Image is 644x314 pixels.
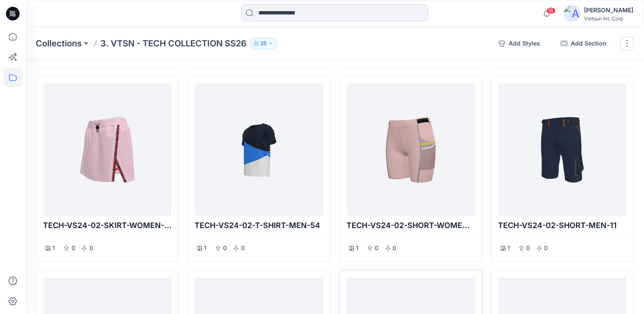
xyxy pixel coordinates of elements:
[356,243,358,253] p: 1
[89,243,94,253] p: 0
[492,37,547,50] button: Add Styles
[584,15,633,22] div: Vietsun Int. Corp
[52,243,55,253] p: 1
[187,76,330,261] div: TECH-VS24-02-T-SHIRT-MEN-54100
[195,220,323,231] p: TECH-VS24-02-T-SHIRT-MEN-54
[36,76,179,261] div: TECH-VS24-02-SKIRT-WOMEN-59100
[491,76,634,261] div: TECH-VS24-02-SHORT-MEN-11100
[43,220,172,231] p: TECH-VS24-02-SKIRT-WOMEN-59
[100,37,246,49] p: 3. VTSN - TECH COLLECTION SS26
[260,39,266,48] p: 25
[498,220,627,231] p: TECH-VS24-02-SHORT-MEN-11
[544,243,549,253] p: 0
[250,37,277,49] button: 25
[71,243,76,253] p: 0
[222,243,227,253] p: 0
[554,37,613,50] button: Add Section
[584,5,633,15] div: [PERSON_NAME]
[204,243,206,253] p: 1
[240,243,245,253] p: 0
[392,243,397,253] p: 0
[564,5,581,22] img: avatar
[346,220,475,231] p: TECH-VS24-02-SHORT-WOMEN-15
[339,76,482,261] div: TECH-VS24-02-SHORT-WOMEN-15100
[374,243,379,253] p: 0
[36,37,82,49] a: Collections
[507,243,510,253] p: 1
[526,243,531,253] p: 0
[546,7,555,14] span: 18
